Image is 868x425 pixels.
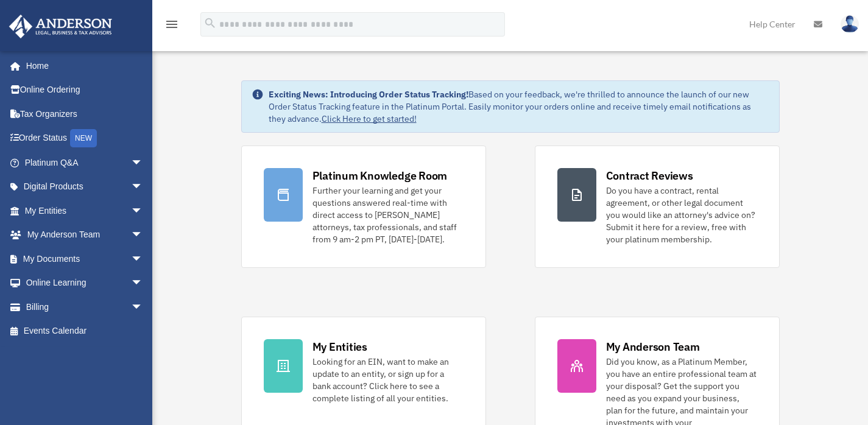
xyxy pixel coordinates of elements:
a: My Documentsarrow_drop_down [9,247,161,271]
a: My Entitiesarrow_drop_down [9,198,161,223]
a: Events Calendar [9,319,161,343]
i: search [203,16,217,30]
div: My Anderson Team [606,339,700,354]
span: arrow_drop_down [131,150,155,175]
span: arrow_drop_down [131,247,155,272]
span: arrow_drop_down [131,198,155,223]
a: menu [164,21,179,32]
div: Platinum Knowledge Room [312,168,448,183]
a: Online Ordering [9,78,161,102]
a: Order StatusNEW [9,126,161,151]
img: Anderson Advisors Platinum Portal [5,15,116,38]
a: Billingarrow_drop_down [9,295,161,319]
a: Tax Organizers [9,102,161,126]
div: Further your learning and get your questions answered real-time with direct access to [PERSON_NAM... [312,184,464,245]
span: arrow_drop_down [131,175,155,200]
strong: Exciting News: Introducing Order Status Tracking! [269,89,468,100]
a: Home [9,54,155,78]
img: User Pic [841,15,859,33]
span: arrow_drop_down [131,295,155,320]
a: Digital Productsarrow_drop_down [9,175,161,199]
a: My Anderson Teamarrow_drop_down [9,223,161,247]
div: NEW [70,129,97,147]
a: Platinum Knowledge Room Further your learning and get your questions answered real-time with dire... [241,146,486,268]
div: Do you have a contract, rental agreement, or other legal document you would like an attorney's ad... [606,184,757,245]
i: menu [164,17,179,32]
div: Based on your feedback, we're thrilled to announce the launch of our new Order Status Tracking fe... [269,88,769,125]
span: arrow_drop_down [131,223,155,248]
div: My Entities [312,339,367,354]
a: Platinum Q&Aarrow_drop_down [9,150,161,175]
span: arrow_drop_down [131,271,155,296]
div: Looking for an EIN, want to make an update to an entity, or sign up for a bank account? Click her... [312,356,464,404]
a: Online Learningarrow_drop_down [9,271,161,295]
a: Contract Reviews Do you have a contract, rental agreement, or other legal document you would like... [535,146,780,268]
a: Click Here to get started! [322,113,417,124]
div: Contract Reviews [606,168,693,183]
